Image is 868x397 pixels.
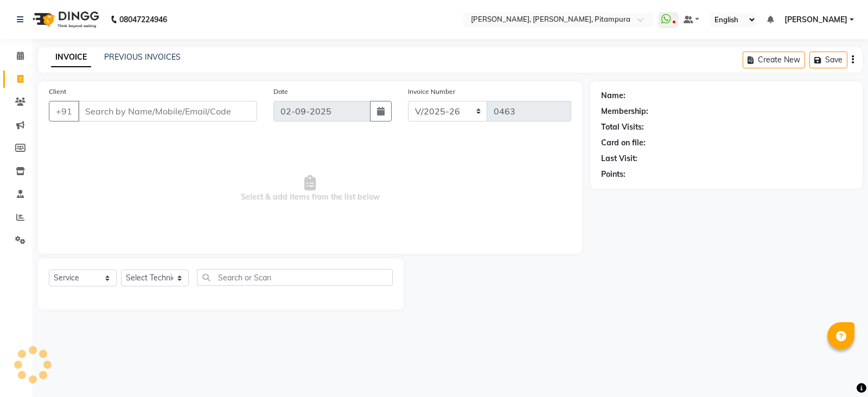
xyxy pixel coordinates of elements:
div: Name: [601,90,626,101]
label: Date [273,87,288,97]
label: Invoice Number [408,87,455,97]
button: Create New [743,52,805,68]
b: 08047224946 [119,4,167,35]
input: Search by Name/Mobile/Email/Code [78,101,257,121]
a: INVOICE [51,48,91,67]
input: Search or Scan [197,269,393,286]
div: Membership: [601,106,648,117]
label: Client [49,87,66,97]
button: Save [809,52,847,68]
div: Card on file: [601,137,646,149]
div: Last Visit: [601,153,637,164]
div: Total Visits: [601,121,644,133]
span: Select & add items from the list below [49,135,571,243]
span: [PERSON_NAME] [784,14,847,25]
a: PREVIOUS INVOICES [104,52,181,62]
img: logo [28,4,102,35]
button: +91 [49,101,79,121]
div: Points: [601,169,626,180]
